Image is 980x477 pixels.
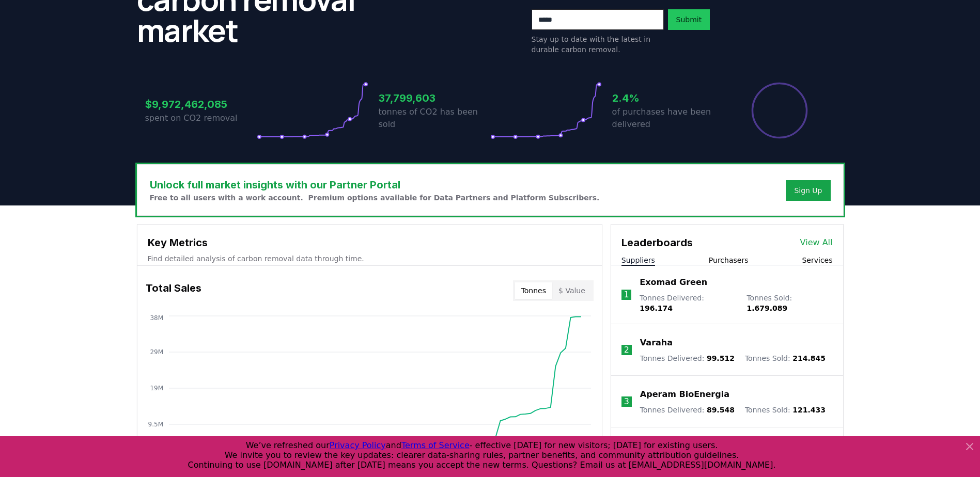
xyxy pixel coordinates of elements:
a: Sign Up [794,185,822,196]
button: Purchasers [709,255,749,265]
h3: Leaderboards [621,235,693,250]
p: 2 [624,344,629,356]
button: Services [802,255,832,265]
p: Tonnes Delivered : [640,405,735,415]
span: 196.174 [640,304,673,312]
tspan: 29M [150,348,163,356]
a: Varaha [640,337,673,349]
h3: Unlock full market insights with our Partner Portal [150,177,600,193]
p: 1 [624,289,629,301]
a: Aperam BioEnergia [640,388,729,401]
p: Stay up to date with the latest in durable carbon removal. [532,34,664,55]
p: Tonnes Delivered : [640,293,736,313]
p: Tonnes Sold : [745,405,826,415]
tspan: 38M [150,314,163,322]
p: tonnes of CO2 has been sold [379,106,490,131]
a: View All [800,236,833,249]
button: Submit [668,9,710,30]
span: 214.845 [792,354,826,362]
span: 89.548 [707,406,735,414]
h3: Key Metrics [148,235,592,250]
button: Sign Up [786,180,830,201]
p: Free to all users with a work account. Premium options available for Data Partners and Platform S... [150,193,600,203]
tspan: 9.5M [148,421,163,428]
a: Exomad Green [640,276,707,289]
h3: 37,799,603 [379,90,490,106]
p: Tonnes Delivered : [640,353,735,363]
h3: 2.4% [612,90,724,106]
span: 1.679.089 [746,304,787,312]
div: Percentage of sales delivered [751,82,808,139]
p: 3 [624,395,629,408]
p: spent on CO2 removal [145,112,257,124]
p: of purchases have been delivered [612,106,724,131]
h3: Total Sales [146,280,201,301]
span: 121.433 [792,406,826,414]
button: $ Value [552,282,592,299]
button: Tonnes [515,282,552,299]
p: Find detailed analysis of carbon removal data through time. [148,253,592,264]
p: Tonnes Sold : [746,293,832,313]
button: Suppliers [621,255,655,265]
h3: $9,972,462,085 [145,97,257,112]
p: Tonnes Sold : [745,353,826,363]
span: 99.512 [707,354,735,362]
tspan: 19M [150,385,163,392]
